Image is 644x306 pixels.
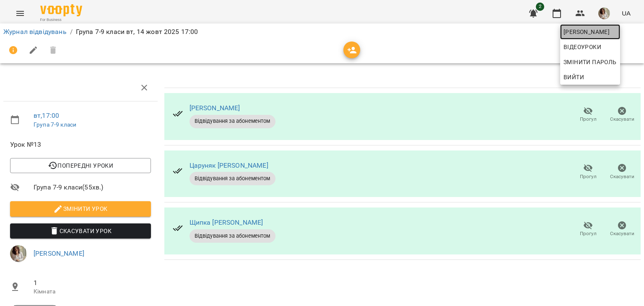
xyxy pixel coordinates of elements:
[560,39,605,54] a: Відеоуроки
[560,24,620,39] a: [PERSON_NAME]
[563,27,617,37] span: [PERSON_NAME]
[563,72,584,82] span: Вийти
[560,70,620,85] button: Вийти
[563,57,617,67] span: Змінити пароль
[563,42,601,52] span: Відеоуроки
[560,54,620,70] a: Змінити пароль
